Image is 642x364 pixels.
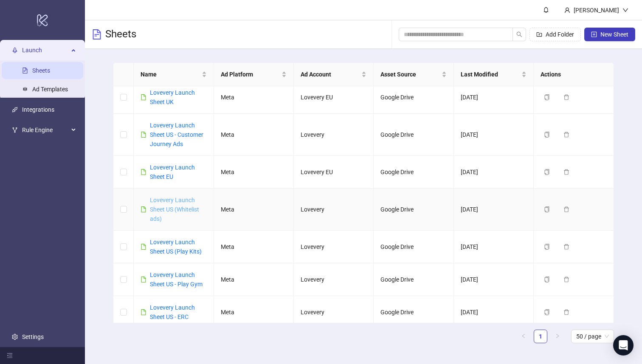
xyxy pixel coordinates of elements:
[517,330,530,343] li: Previous Page
[374,189,453,231] td: Google Drive
[564,7,570,13] span: user
[22,122,69,139] span: Rule Engine
[214,296,294,329] td: Meta
[141,169,146,175] span: file
[141,244,146,250] span: file
[563,309,569,315] span: delete
[294,263,374,296] td: Lovevery
[544,169,550,175] span: copy
[563,244,569,250] span: delete
[534,63,614,86] th: Actions
[591,31,597,37] span: plus-square
[613,335,634,356] div: Open Intercom Messenger
[544,309,550,315] span: copy
[150,271,203,288] a: Lovevery Launch Sheet US - Play Gym
[214,231,294,263] td: Meta
[134,63,214,86] th: Name
[543,7,549,13] span: bell
[536,31,542,37] span: folder-add
[150,304,195,320] a: Lovevery Launch Sheet US - ERC
[294,189,374,231] td: Lovevery
[551,330,564,343] li: Next Page
[294,296,374,329] td: Lovevery
[22,42,69,59] span: Launch
[454,81,534,114] td: [DATE]
[374,156,453,189] td: Google Drive
[294,81,374,114] td: Lovevery EU
[141,277,146,282] span: file
[454,156,534,189] td: [DATE]
[563,94,569,100] span: delete
[551,330,564,343] button: right
[32,68,50,74] a: Sheets
[294,231,374,263] td: Lovevery
[92,29,102,40] span: file-text
[374,263,453,296] td: Google Drive
[584,28,635,41] button: New Sheet
[214,263,294,296] td: Meta
[141,206,146,212] span: file
[570,6,622,15] div: [PERSON_NAME]
[294,63,374,86] th: Ad Account
[534,330,547,343] li: 1
[301,70,360,79] span: Ad Account
[454,263,534,296] td: [DATE]
[546,31,574,38] span: Add Folder
[214,63,294,86] th: Ad Platform
[600,31,628,38] span: New Sheet
[454,63,534,86] th: Last Modified
[521,333,526,339] span: left
[563,169,569,175] span: delete
[555,333,560,339] span: right
[12,48,18,54] span: rocket
[374,231,453,263] td: Google Drive
[141,94,146,100] span: file
[150,197,199,222] a: Lovevery Launch Sheet US (Whitelist ads)
[150,89,195,105] a: Lovevery Launch Sheet UK
[517,330,530,343] button: left
[214,114,294,156] td: Meta
[150,239,202,255] a: Lovevery Launch Sheet US (Play Kits)
[516,31,522,37] span: search
[141,132,146,138] span: file
[461,70,520,79] span: Last Modified
[22,107,54,113] a: Integrations
[544,132,550,138] span: copy
[454,296,534,329] td: [DATE]
[214,189,294,231] td: Meta
[294,156,374,189] td: Lovevery EU
[563,277,569,282] span: delete
[150,164,195,180] a: Lovevery Launch Sheet EU
[563,132,569,138] span: delete
[454,231,534,263] td: [DATE]
[221,70,280,79] span: Ad Platform
[22,333,44,340] a: Settings
[12,127,18,133] span: fork
[374,114,453,156] td: Google Drive
[563,206,569,212] span: delete
[105,28,136,41] h3: Sheets
[544,244,550,250] span: copy
[622,7,628,13] span: down
[141,309,146,315] span: file
[544,206,550,212] span: copy
[374,63,453,86] th: Asset Source
[214,81,294,114] td: Meta
[214,156,294,189] td: Meta
[374,81,453,114] td: Google Drive
[454,114,534,156] td: [DATE]
[380,70,439,79] span: Asset Source
[544,277,550,282] span: copy
[32,86,68,93] a: Ad Templates
[529,28,581,41] button: Add Folder
[544,94,550,100] span: copy
[7,353,13,358] span: menu-fold
[294,114,374,156] td: Lovevery
[150,122,203,147] a: Lovevery Launch Sheet US - Customer Journey Ads
[374,296,453,329] td: Google Drive
[141,70,200,79] span: Name
[534,330,547,343] a: 1
[576,330,609,343] span: 50 / page
[571,330,614,343] div: Page Size
[454,189,534,231] td: [DATE]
